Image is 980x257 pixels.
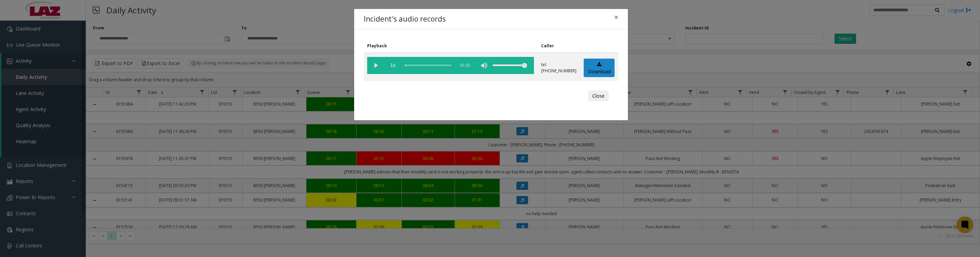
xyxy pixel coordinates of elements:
th: Playback [364,39,538,53]
h4: Incident's audio records [364,14,446,25]
th: Caller [538,39,580,53]
a: Download [584,59,615,77]
button: Close [609,9,623,26]
button: Close [588,90,609,101]
div: scrub bar [405,57,452,74]
p: tel:[PHONE_NUMBER] [541,62,576,74]
span: playback speed button [384,57,401,74]
div: volume level [493,57,527,74]
span: × [614,12,618,22]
